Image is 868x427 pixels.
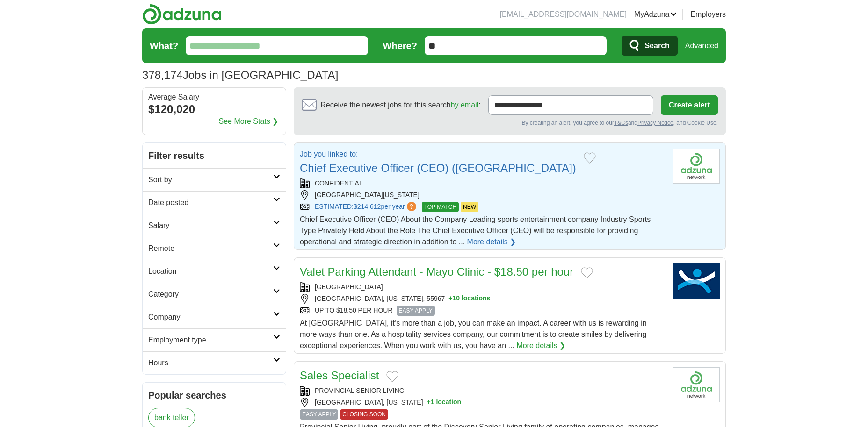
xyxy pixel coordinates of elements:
[143,168,286,191] a: Sort by
[661,95,718,115] button: Create alert
[300,190,665,200] div: [GEOGRAPHIC_DATA][US_STATE]
[422,202,459,212] span: TOP MATCH
[386,371,398,382] button: Add to favorite jobs
[407,202,416,211] span: ?
[300,149,576,160] p: Job you linked to:
[673,367,720,402] img: Company logo
[143,306,286,328] a: Company
[320,100,480,111] span: Receive the newest jobs for this search :
[315,283,383,291] a: [GEOGRAPHIC_DATA]
[340,409,388,420] span: CLOSING SOON
[143,143,286,168] h2: Filter results
[300,215,651,246] span: Chief Executive Officer (CEO) About the Company Leading sports entertainment company Industry Spo...
[148,266,273,277] h2: Location
[143,283,286,306] a: Category
[302,119,718,127] div: By creating an alert, you agree to our and , and Cookie Use.
[148,174,273,185] h2: Sort by
[300,306,665,316] div: UP TO $18.50 PER HOUR
[300,319,647,349] span: At [GEOGRAPHIC_DATA], it’s more than a job, you can make an impact. A career with us is rewarding...
[148,357,273,369] h2: Hours
[148,388,280,402] h2: Popular searches
[300,409,338,420] span: EASY APPLY
[148,93,280,101] div: Average Salary
[300,162,576,174] a: Chief Executive Officer (CEO) ([GEOGRAPHIC_DATA])
[673,149,720,184] img: Company logo
[300,265,573,278] a: Valet Parking Attendant - Mayo Clinic - $18.50 per hour
[685,36,718,55] a: Advanced
[644,36,669,55] span: Search
[142,67,183,84] span: 378,174
[461,202,478,212] span: NEW
[634,9,677,20] a: MyAdzuna
[143,214,286,237] a: Salary
[148,197,273,208] h2: Date posted
[148,312,273,323] h2: Company
[148,334,273,346] h2: Employment type
[354,203,381,210] span: $214,612
[315,202,418,212] a: ESTIMATED:$214,612per year?
[516,340,565,351] a: More details ❯
[614,120,628,126] a: T&Cs
[383,39,417,53] label: Where?
[148,101,280,118] div: $120,020
[143,260,286,283] a: Location
[622,36,677,56] button: Search
[143,191,286,214] a: Date posted
[427,398,462,407] button: +1 location
[451,101,479,109] a: by email
[142,69,338,81] h1: Jobs in [GEOGRAPHIC_DATA]
[148,289,273,300] h2: Category
[142,4,222,25] img: Adzuna logo
[143,351,286,374] a: Hours
[300,294,665,304] div: [GEOGRAPHIC_DATA], [US_STATE], 55967
[143,237,286,260] a: Remote
[143,328,286,351] a: Employment type
[150,39,178,53] label: What?
[300,178,665,188] div: CONFIDENTIAL
[219,116,279,127] a: See More Stats ❯
[581,267,593,278] button: Add to favorite jobs
[673,263,720,299] img: Towne Park Ltd. logo
[584,152,596,164] button: Add to favorite jobs
[148,243,273,254] h2: Remote
[427,398,431,407] span: +
[448,294,490,304] button: +10 locations
[300,369,379,382] a: Sales Specialist
[637,120,673,126] a: Privacy Notice
[397,306,435,316] span: EASY APPLY
[690,9,726,20] a: Employers
[467,236,516,248] a: More details ❯
[300,398,665,407] div: [GEOGRAPHIC_DATA], [US_STATE]
[500,9,627,20] li: [EMAIL_ADDRESS][DOMAIN_NAME]
[148,220,273,231] h2: Salary
[448,294,452,304] span: +
[300,386,665,396] div: PROVINCIAL SENIOR LIVING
